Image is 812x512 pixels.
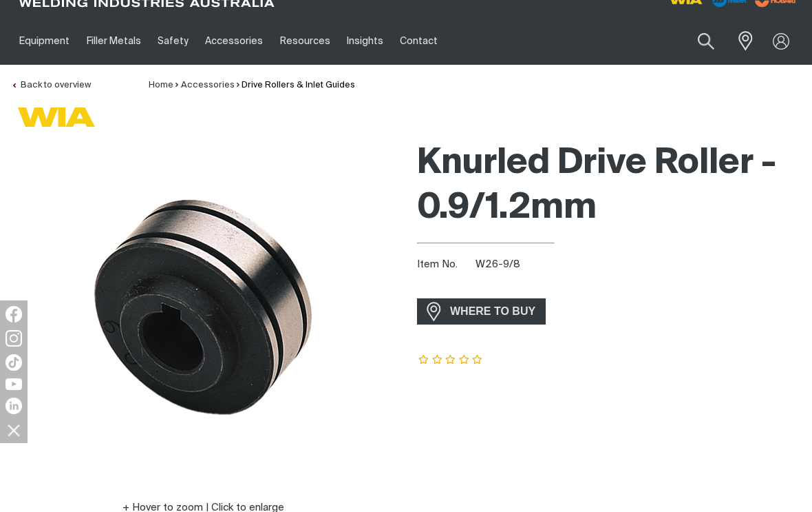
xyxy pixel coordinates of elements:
[417,298,546,324] a: WHERE TO BUY
[441,300,544,322] span: WHERE TO BUY
[272,17,339,65] a: Resources
[2,418,25,442] img: hide socials
[6,306,22,322] img: Facebook
[78,17,149,65] a: Filler Metals
[6,378,22,390] img: YouTube
[665,25,729,57] input: Product name or item number...
[181,81,235,90] a: Accessories
[93,196,313,417] img: Drive Roller - 0.9/1.2mm Knurled 'V'
[392,17,446,65] a: Contact
[6,354,22,371] img: TikTok
[149,79,355,92] nav: Breadcrumb
[417,141,801,231] h1: Knurled Drive Roller - 0.9/1.2mm
[11,17,78,65] a: Equipment
[11,81,91,90] a: Back to overview
[11,17,603,65] nav: Main
[149,81,173,90] a: Home
[6,398,22,414] img: LinkedIn
[149,17,197,65] a: Safety
[197,17,271,65] a: Accessories
[6,330,22,347] img: Instagram
[339,17,392,65] a: Insights
[417,356,484,365] span: Rating: {0}
[476,259,520,269] span: W26-9/8
[417,257,473,273] span: Item No.
[683,25,729,57] button: Search products
[242,81,355,90] a: Drive Rollers & Inlet Guides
